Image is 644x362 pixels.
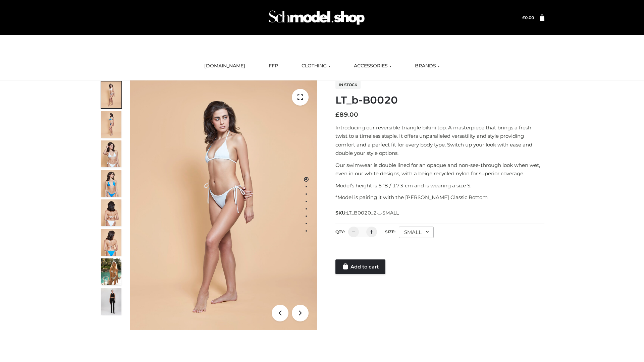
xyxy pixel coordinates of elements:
img: ArielClassicBikiniTop_CloudNine_AzureSky_OW114ECO_4-scaled.jpg [101,170,121,197]
span: In stock [335,81,361,89]
a: £0.00 [522,15,534,20]
label: Size: [385,229,395,234]
p: Model’s height is 5 ‘8 / 173 cm and is wearing a size S. [335,181,544,190]
img: ArielClassicBikiniTop_CloudNine_AzureSky_OW114ECO_1 [130,80,317,330]
div: SMALL [399,227,434,238]
bdi: 89.00 [335,111,358,118]
label: QTY: [335,229,345,234]
img: ArielClassicBikiniTop_CloudNine_AzureSky_OW114ECO_7-scaled.jpg [101,199,121,226]
span: LT_B0020_2-_-SMALL [346,210,399,216]
img: ArielClassicBikiniTop_CloudNine_AzureSky_OW114ECO_3-scaled.jpg [101,140,121,167]
img: ArielClassicBikiniTop_CloudNine_AzureSky_OW114ECO_1-scaled.jpg [101,81,121,108]
img: 49df5f96394c49d8b5cbdcda3511328a.HD-1080p-2.5Mbps-49301101_thumbnail.jpg [101,288,121,315]
p: *Model is pairing it with the [PERSON_NAME] Classic Bottom [335,193,544,202]
a: BRANDS [410,59,445,73]
span: £ [335,111,339,118]
img: ArielClassicBikiniTop_CloudNine_AzureSky_OW114ECO_8-scaled.jpg [101,229,121,256]
p: Introducing our reversible triangle bikini top. A masterpiece that brings a fresh twist to a time... [335,123,544,158]
a: ACCESSORIES [349,59,396,73]
a: CLOTHING [297,59,335,73]
img: Arieltop_CloudNine_AzureSky2.jpg [101,258,121,285]
a: FFP [264,59,283,73]
img: Schmodel Admin 964 [266,4,367,31]
span: SKU: [335,209,399,217]
a: Add to cart [335,259,385,274]
img: ArielClassicBikiniTop_CloudNine_AzureSky_OW114ECO_2-scaled.jpg [101,111,121,138]
p: Our swimwear is double lined for an opaque and non-see-through look when wet, even in our white d... [335,161,544,178]
a: [DOMAIN_NAME] [199,59,250,73]
h1: LT_b-B0020 [335,94,544,106]
bdi: 0.00 [522,15,534,20]
span: £ [522,15,525,20]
